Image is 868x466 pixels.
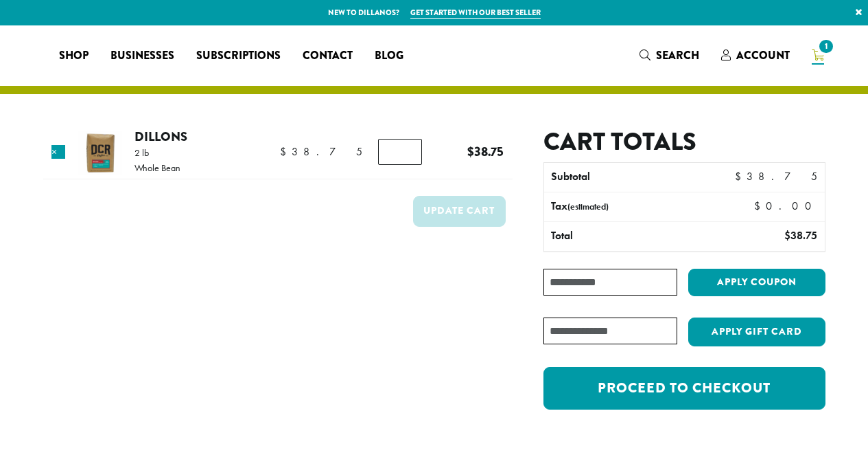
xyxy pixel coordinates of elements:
[754,199,818,213] bdi: 0.00
[629,44,710,67] a: Search
[134,148,180,157] p: 2 lb
[656,47,699,63] span: Search
[544,222,712,251] th: Total
[467,142,504,161] bdi: 38.75
[280,144,292,159] span: $
[467,142,474,161] span: $
[784,228,790,243] span: $
[59,47,89,65] span: Shop
[543,127,825,157] h2: Cart totals
[110,47,174,65] span: Businesses
[134,127,187,146] a: Dillons
[413,196,506,227] button: Update cart
[567,201,609,212] small: (estimated)
[688,318,825,346] button: Apply Gift Card
[280,144,362,159] bdi: 38.75
[378,139,422,165] input: Product quantity
[303,47,353,65] span: Contact
[134,163,180,173] p: Whole Bean
[543,367,825,410] a: Proceed to checkout
[817,37,835,56] span: 1
[544,192,742,221] th: Tax
[688,269,825,297] button: Apply coupon
[544,163,712,192] th: Subtotal
[375,47,403,65] span: Blog
[754,199,766,213] span: $
[78,131,122,175] img: Dillons
[410,7,541,19] a: Get started with our best seller
[51,145,65,159] a: Remove this item
[735,169,747,184] span: $
[736,47,790,63] span: Account
[735,169,817,184] bdi: 38.75
[196,47,281,65] span: Subscriptions
[784,228,817,243] bdi: 38.75
[48,45,99,67] a: Shop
